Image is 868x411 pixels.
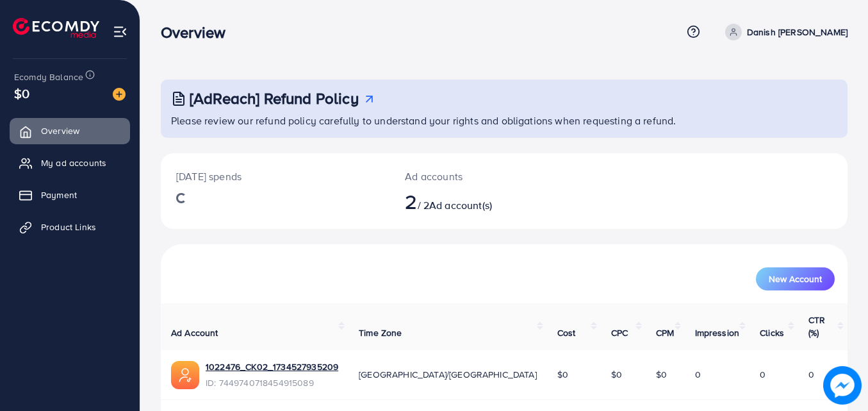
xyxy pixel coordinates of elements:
[14,71,83,83] span: Ecomdy Balance
[113,88,126,101] img: image
[171,113,840,128] p: Please review our refund policy carefully to understand your rights and obligations when requesti...
[695,368,701,381] span: 0
[756,267,835,290] button: New Account
[113,24,127,39] img: menu
[823,366,862,405] img: image
[10,182,130,208] a: Payment
[769,274,822,283] span: New Account
[808,314,825,339] span: CTR (%)
[695,326,740,339] span: Impression
[41,221,96,233] span: Product Links
[656,368,667,381] span: $0
[808,368,814,381] span: 0
[171,326,218,339] span: Ad Account
[405,189,546,214] h2: / 2
[161,23,236,42] h3: Overview
[176,169,374,184] p: [DATE] spends
[14,84,29,103] span: $0
[190,89,359,108] h3: [AdReach] Refund Policy
[10,118,130,144] a: Overview
[10,214,130,240] a: Product Links
[760,368,766,381] span: 0
[41,189,77,201] span: Payment
[611,326,628,339] span: CPC
[206,360,338,373] a: 1022476_CK02_1734527935209
[13,18,99,38] img: logo
[10,150,130,176] a: My ad accounts
[359,326,402,339] span: Time Zone
[760,326,784,339] span: Clicks
[206,376,338,389] span: ID: 7449740718454915089
[41,156,106,169] span: My ad accounts
[429,198,492,212] span: Ad account(s)
[359,368,537,381] span: [GEOGRAPHIC_DATA]/[GEOGRAPHIC_DATA]
[557,368,568,381] span: $0
[720,24,848,40] a: Danish [PERSON_NAME]
[41,124,79,137] span: Overview
[557,326,576,339] span: Cost
[405,169,546,184] p: Ad accounts
[747,24,848,40] p: Danish [PERSON_NAME]
[405,187,417,216] span: 2
[611,368,622,381] span: $0
[171,361,199,389] img: ic-ads-acc.e4c84228.svg
[656,326,674,339] span: CPM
